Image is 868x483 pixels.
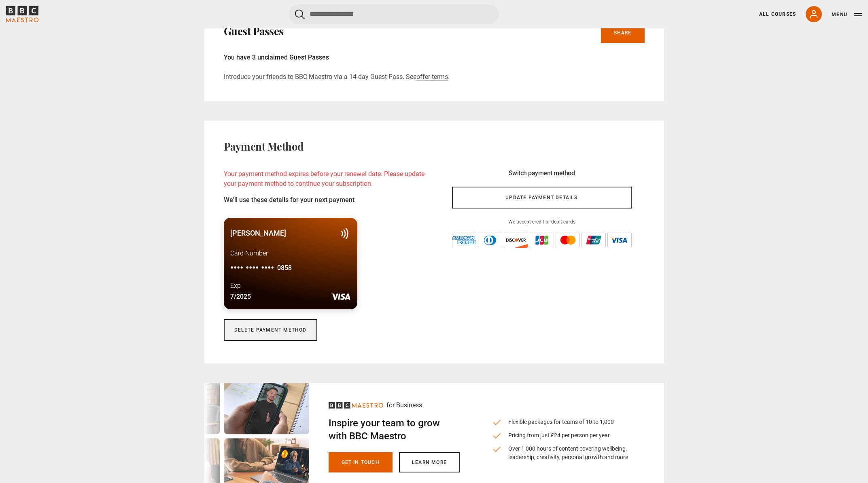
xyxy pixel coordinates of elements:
[492,418,632,426] li: Flexible packages for teams of 10 to 1,000
[230,262,351,274] p: •••• •••• ••••
[224,169,429,189] p: Your payment method expires before your renewal date. Please update your payment method to contin...
[224,25,284,38] h2: Guest Passes
[295,9,305,19] button: Submit the search query
[607,232,632,248] img: visa
[6,6,38,22] svg: BBC Maestro
[224,53,645,62] p: You have 3 unclaimed Guest Passes
[224,195,429,205] p: We'll use these details for your next payment
[329,402,383,409] svg: BBC Maestro
[386,400,422,410] p: for Business
[329,452,393,472] a: Get in touch
[230,249,351,258] p: Card Number
[492,431,632,440] li: Pricing from just £24 per person per year
[601,23,645,43] a: Share
[224,140,304,153] h2: Payment Method
[289,4,499,24] input: Search
[399,452,460,472] a: Learn more
[230,292,251,302] p: 7/2025
[759,11,796,18] a: All Courses
[581,232,606,248] img: unionpay
[504,232,528,248] img: discover
[416,73,448,81] a: offer terms
[224,72,645,82] p: Introduce your friends to BBC Maestro via a 14-day Guest Pass. See .
[329,417,460,443] h2: Inspire your team to grow with BBC Maestro
[556,232,580,248] img: mastercard
[224,319,317,341] a: Delete payment method
[530,232,554,248] img: jcb
[492,445,632,462] li: Over 1,000 hours of content covering wellbeing, leadership, creativity, personal growth and more
[478,232,502,248] img: diners
[452,232,476,248] img: amex
[452,169,632,177] h3: Switch payment method
[331,291,351,303] img: visa
[277,262,292,274] span: 0858
[230,281,241,291] p: Exp
[832,11,862,19] button: Toggle navigation
[452,218,632,226] p: We accept credit or debit cards
[452,187,632,209] a: Update payment details
[230,228,286,238] p: [PERSON_NAME]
